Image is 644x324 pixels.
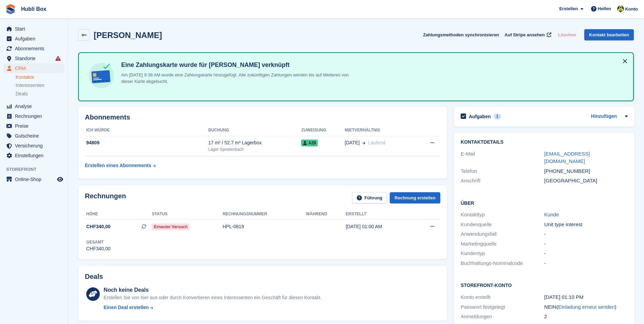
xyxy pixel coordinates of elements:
th: Rechnungsnummer [223,209,306,220]
h2: Aufgaben [469,113,491,120]
th: Während [306,209,346,220]
span: CRM [15,64,56,73]
a: Deals [16,90,64,97]
div: - [544,259,628,267]
span: Erstellen [559,5,578,12]
span: Standorte [15,54,56,63]
span: Konto [625,6,638,13]
th: Buchung [208,125,301,136]
a: menu [3,24,64,34]
th: Mietverhältnis [345,125,416,136]
span: Versicherung [15,141,56,150]
a: Einen Deal erstellen [104,304,321,311]
th: Zuweisung [301,125,345,136]
span: Auf Stripe ansehen [504,32,545,38]
div: [DATE] 01:00 AM [346,223,413,230]
h2: Über [461,199,628,206]
span: Aufgaben [15,34,56,43]
div: Kundenquelle [461,221,544,229]
i: Es sind Fehler bei der Synchronisierung von Smart-Einträgen aufgetreten [55,56,61,61]
a: menu [3,141,64,150]
h2: Storefront-Konto [461,282,628,288]
div: [PHONE_NUMBER] [544,167,628,175]
a: Rechnung erstellen [390,192,440,203]
h2: [PERSON_NAME] [94,31,162,40]
span: Rechnungen [15,111,56,121]
a: Erstellen eines Abonnements [85,159,156,172]
th: Status [152,209,222,220]
div: Anmeldungen [461,313,544,321]
a: Kunde [544,212,559,217]
span: Deals [16,91,28,97]
th: ICH WÜRDE [85,125,208,136]
h2: Deals [85,273,103,281]
div: 94809 [85,139,208,146]
div: Unit type interest [544,221,628,229]
a: menu [3,64,64,73]
div: Marketingquelle [461,240,544,248]
a: Interessenten [16,82,64,89]
img: Luca Space4you [617,5,624,12]
span: Storefront [6,166,68,173]
a: menu [3,111,64,121]
img: stora-icon-8386f47178a22dfd0bd8f6a31ec36ba5ce8667c1dd55bd0f319d3a0aa187defe.svg [5,4,16,14]
div: 2 [544,313,628,321]
h2: Rechnungen [85,192,126,203]
p: Am [DATE] 9:38 AM wurde eine Zahlungskarte hinzugefügt. Alle zukünftigen Zahlungen werden bis auf... [118,72,356,85]
a: Kontakt bearbeiten [584,29,634,40]
a: menu [3,121,64,131]
button: Löschen [555,29,579,40]
h2: Kontaktdetails [461,140,628,145]
div: CHF340,00 [86,245,111,252]
a: Einladung erneut senden [558,304,615,310]
span: [DATE] [345,139,360,146]
a: Hinzufügen [591,113,617,121]
div: Buchhaltungs-Nominalcode [461,259,544,267]
div: Erstellen eines Abonnements [85,162,151,169]
span: CHF340,00 [86,223,111,230]
div: 1 [494,113,501,120]
div: Einen Deal erstellen [104,304,149,311]
div: Konto erstellt [461,293,544,301]
div: Kontakttyp [461,211,544,219]
div: Anwendungsfall [461,230,544,238]
div: [GEOGRAPHIC_DATA] [544,177,628,185]
div: 17 m² / 52.7 m³ Lagerbox [208,139,301,146]
a: Speisekarte [3,175,64,184]
div: Passwort festgelegt [461,303,544,311]
a: Führung [352,192,387,203]
a: Hubli Box [18,3,49,15]
th: Höhe [85,209,152,220]
span: A29 [301,140,318,146]
div: Erstellen Sie von hier aus oder durch Konvertieren eines Interessenten ein Geschäft für diesen Ko... [104,294,321,301]
a: [EMAIL_ADDRESS][DOMAIN_NAME] [544,151,590,164]
div: Lager Spreitenbach [208,146,301,152]
div: E-Mail [461,150,544,165]
a: Kontakte [16,74,64,80]
span: Abonnements [15,44,56,53]
a: Auf Stripe ansehen [502,29,553,40]
span: Laufend [368,140,385,145]
div: Telefon [461,167,544,175]
div: [DATE] 01:10 PM [544,293,628,301]
span: Einstellungen [15,151,56,160]
span: Analyse [15,102,56,111]
a: menu [3,34,64,43]
span: Interessenten [16,82,44,89]
div: HPL-0819 [223,223,306,230]
span: ( ) [556,304,617,310]
span: Gutscheine [15,131,56,141]
h2: Abonnements [85,113,440,121]
span: Start [15,24,56,34]
div: - [544,230,628,238]
h4: Eine Zahlungskarte wurde für [PERSON_NAME] verknüpft [118,61,356,69]
a: menu [3,44,64,53]
th: Erstellt [346,209,413,220]
div: - [544,250,628,257]
span: Helfen [598,5,611,12]
span: Erneuter Versuch [152,223,189,230]
a: menu [3,54,64,63]
a: Vorschau-Shop [56,175,64,183]
a: menu [3,102,64,111]
div: Anschrift [461,177,544,185]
